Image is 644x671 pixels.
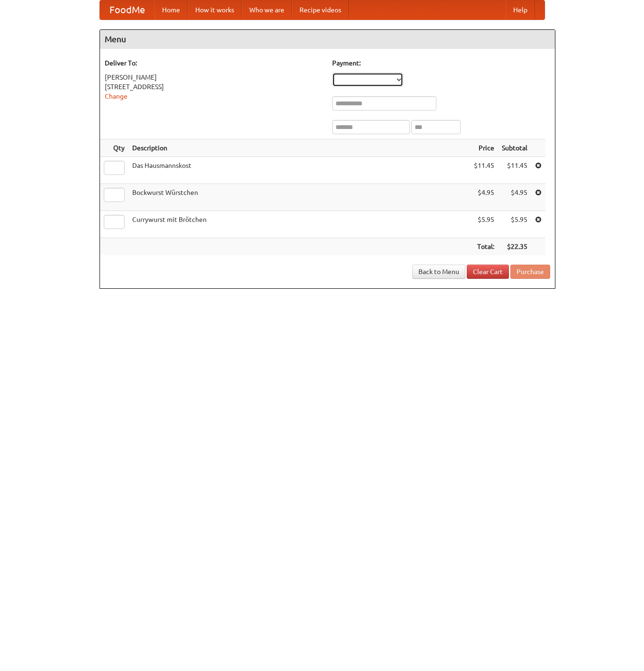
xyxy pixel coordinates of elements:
[498,139,531,157] th: Subtotal
[470,139,498,157] th: Price
[242,0,292,19] a: Who we are
[470,157,498,184] td: $11.45
[128,184,470,211] td: Bockwurst Würstchen
[506,0,535,19] a: Help
[498,211,531,238] td: $5.95
[498,157,531,184] td: $11.45
[467,265,509,279] a: Clear Cart
[498,238,531,256] th: $22.35
[470,211,498,238] td: $5.95
[470,184,498,211] td: $4.95
[154,0,188,19] a: Home
[105,73,323,82] div: [PERSON_NAME]
[100,139,128,157] th: Qty
[510,265,550,279] button: Purchase
[188,0,242,19] a: How it works
[105,92,127,100] a: Change
[128,157,470,184] td: Das Hausmannskost
[105,58,323,68] h5: Deliver To:
[100,30,555,49] h4: Menu
[128,211,470,238] td: Currywurst mit Brötchen
[498,184,531,211] td: $4.95
[105,82,323,92] div: [STREET_ADDRESS]
[412,265,465,279] a: Back to Menu
[128,139,470,157] th: Description
[470,238,498,256] th: Total:
[100,0,154,19] a: FoodMe
[292,0,349,19] a: Recipe videos
[332,58,550,68] h5: Payment:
